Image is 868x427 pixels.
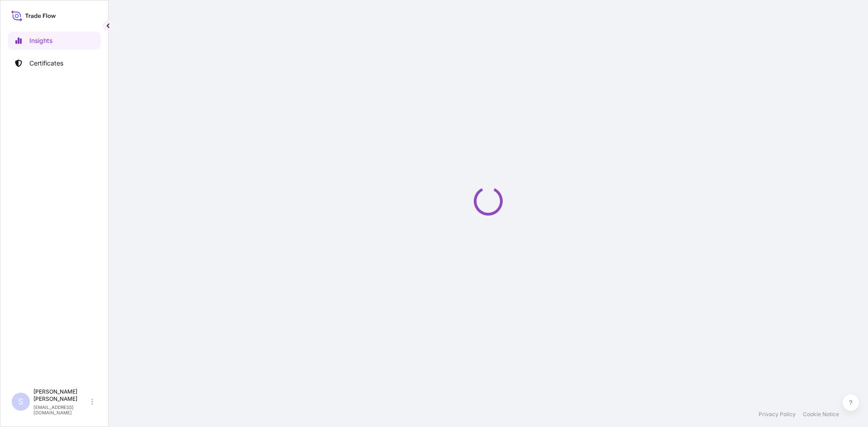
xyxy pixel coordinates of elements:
[803,411,839,418] a: Cookie Notice
[8,32,101,50] a: Insights
[29,36,52,45] p: Insights
[759,411,796,418] a: Privacy Policy
[33,388,90,403] p: [PERSON_NAME] [PERSON_NAME]
[33,404,90,415] p: [EMAIL_ADDRESS][DOMAIN_NAME]
[18,397,24,406] span: S
[8,54,101,72] a: Certificates
[29,59,63,68] p: Certificates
